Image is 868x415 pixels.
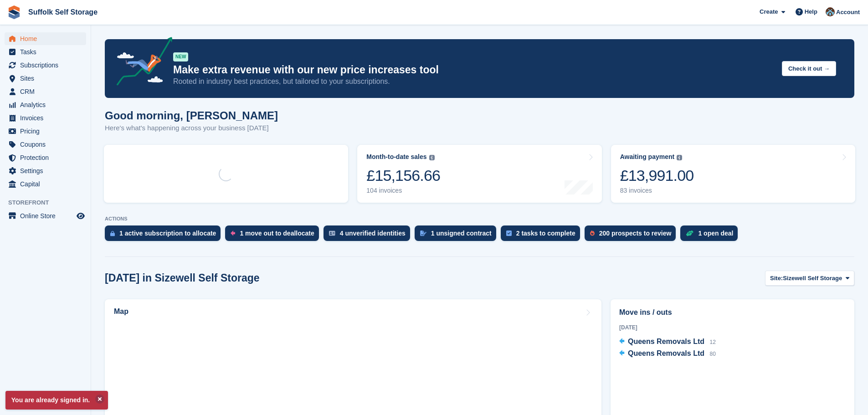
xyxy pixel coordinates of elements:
button: Check it out → [782,61,836,76]
p: You are already signed in. [5,391,108,410]
img: prospect-51fa495bee0391a8d652442698ab0144808aea92771e9ea1ae160a38d050c398.svg [590,231,595,236]
a: menu [5,85,86,98]
span: Subscriptions [20,59,75,72]
img: active_subscription_to_allocate_icon-d502201f5373d7db506a760aba3b589e785aa758c864c3986d89f69b8ff3... [110,231,115,236]
span: Help [805,7,817,16]
a: menu [5,125,86,138]
a: 2 tasks to complete [501,225,585,246]
div: 200 prospects to review [599,230,672,237]
div: 1 active subscription to allocate [119,230,216,237]
div: 104 invoices [366,187,440,195]
span: Settings [20,164,75,177]
div: £13,991.00 [620,166,694,185]
span: Storefront [8,198,91,207]
a: 4 unverified identities [324,225,415,246]
h2: Move ins / outs [619,307,846,318]
div: 1 unsigned contract [431,230,492,237]
img: task-75834270c22a3079a89374b754ae025e5fb1db73e45f91037f5363f120a921f8.svg [506,231,512,236]
a: menu [5,138,86,151]
a: menu [5,46,86,58]
a: menu [5,98,86,111]
span: Account [836,8,860,17]
a: menu [5,32,86,45]
p: Rooted in industry best practices, but tailored to your subscriptions. [173,77,775,87]
span: Site: [770,274,783,283]
img: deal-1b604bf984904fb50ccaf53a9ad4b4a5d6e5aea283cecdc64d6e3604feb123c2.svg [686,230,693,236]
div: 2 tasks to complete [516,230,575,237]
a: menu [5,151,86,164]
img: verify_identity-adf6edd0f0f0b5bbfe63781bf79b02c33cf7c696d77639b501bdc392416b5a36.svg [329,231,335,236]
div: NEW [173,52,188,61]
a: Preview store [75,210,86,221]
div: 83 invoices [620,187,694,195]
a: Queens Removals Ltd 80 [619,348,716,360]
span: Sites [20,72,75,85]
span: Home [20,32,75,45]
div: 1 move out to deallocate [240,230,314,237]
p: Here's what's happening across your business [DATE] [105,123,278,133]
h1: Good morning, [PERSON_NAME] [105,109,278,122]
a: 1 move out to deallocate [225,225,323,246]
img: icon-info-grey-7440780725fd019a000dd9b08b2336e03edf1995a4989e88bcd33f0948082b44.svg [429,155,435,160]
span: Queens Removals Ltd [628,338,704,345]
span: Create [760,7,778,16]
span: Analytics [20,98,75,111]
a: 1 unsigned contract [415,225,501,246]
img: price-adjustments-announcement-icon-8257ccfd72463d97f412b2fc003d46551f7dbcb40ab6d574587a9cd5c0d94... [109,37,173,89]
button: Site: Sizewell Self Storage [765,271,854,286]
img: icon-info-grey-7440780725fd019a000dd9b08b2336e03edf1995a4989e88bcd33f0948082b44.svg [677,155,682,160]
h2: Map [114,307,128,316]
a: Queens Removals Ltd 12 [619,336,716,348]
div: Month-to-date sales [366,153,426,161]
span: Capital [20,178,75,190]
div: £15,156.66 [366,166,440,185]
h2: [DATE] in Sizewell Self Storage [105,272,260,284]
span: Sizewell Self Storage [783,274,842,283]
span: 80 [709,351,715,357]
div: Awaiting payment [620,153,675,161]
span: CRM [20,85,75,98]
span: Pricing [20,125,75,138]
a: menu [5,210,86,222]
a: menu [5,59,86,72]
span: Invoices [20,112,75,124]
a: menu [5,164,86,177]
span: Coupons [20,138,75,151]
img: move_outs_to_deallocate_icon-f764333ba52eb49d3ac5e1228854f67142a1ed5810a6f6cc68b1a99e826820c5.svg [231,231,235,236]
img: contract_signature_icon-13c848040528278c33f63329250d36e43548de30e8caae1d1a13099fd9432cc5.svg [420,231,426,236]
p: Make extra revenue with our new price increases tool [173,63,775,77]
span: Queens Removals Ltd [628,349,704,357]
p: ACTIONS [105,216,854,222]
a: Awaiting payment £13,991.00 83 invoices [611,145,855,203]
a: menu [5,112,86,124]
a: 200 prospects to review [585,225,681,246]
img: stora-icon-8386f47178a22dfd0bd8f6a31ec36ba5ce8667c1dd55bd0f319d3a0aa187defe.svg [7,5,21,19]
span: Tasks [20,46,75,58]
a: menu [5,178,86,190]
a: Suffolk Self Storage [25,5,101,20]
div: 1 open deal [698,230,733,237]
a: Month-to-date sales £15,156.66 104 invoices [357,145,601,203]
span: Protection [20,151,75,164]
a: 1 active subscription to allocate [105,225,225,246]
span: Online Store [20,210,75,222]
div: [DATE] [619,323,846,332]
span: 12 [709,339,715,345]
a: menu [5,72,86,85]
img: Lisa Furneaux [826,7,835,16]
a: 1 open deal [680,225,742,246]
div: 4 unverified identities [340,230,406,237]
